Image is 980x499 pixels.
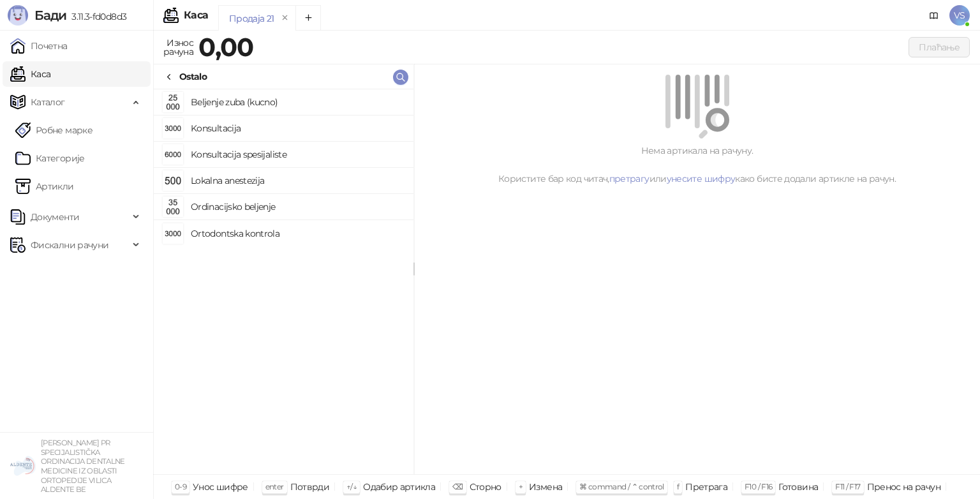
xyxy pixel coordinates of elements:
h4: Konsultacija [191,118,403,138]
img: Slika [163,118,183,138]
span: Фискални рачуни [31,232,108,258]
span: Бади [34,8,66,23]
a: Робне марке [15,117,93,143]
a: унесите шифру [667,173,736,184]
div: Потврди [290,479,330,495]
img: Slika [163,223,183,244]
button: Плаћање [909,37,970,57]
a: Почетна [10,33,68,59]
span: F11 / F17 [835,482,860,491]
span: 0-9 [175,482,186,491]
span: ⌘ command / ⌃ control [579,482,664,491]
h4: Ortodontska kontrola [191,223,403,244]
button: Add tab [295,5,321,31]
h4: Konsultacija spesijaliste [191,144,403,165]
div: Унос шифре [193,479,248,495]
strong: 0,00 [198,31,253,63]
span: f [677,482,679,491]
div: Каса [184,10,208,20]
div: Сторно [470,479,501,495]
span: ⌫ [452,482,463,491]
a: претрагу [609,173,650,184]
span: ↑/↓ [346,482,357,491]
img: Slika [163,144,183,165]
span: enter [265,482,284,491]
div: Измена [529,479,562,495]
a: Документација [924,5,944,26]
img: Logo [8,5,28,26]
img: 64x64-companyLogo-5147c2c0-45e4-4f6f-934a-c50ed2e74707.png [10,453,36,479]
small: [PERSON_NAME] PR SPECIJALISTIČKA ORDINACIJA DENTALNE MEDICINE IZ OBLASTI ORTOPEDIJE VILICA ALDENT... [41,438,125,494]
span: 3.11.3-fd0d8d3 [66,11,126,22]
img: Slika [163,92,183,112]
span: F10 / F16 [745,482,772,491]
span: Документи [31,204,79,230]
div: Ostalo [179,70,207,84]
button: remove [277,13,293,24]
img: Slika [163,170,183,191]
div: Продаја 21 [229,11,274,26]
div: Готовина [778,479,818,495]
span: + [519,482,523,491]
a: Каса [10,61,50,87]
div: Нема артикала на рачуну. Користите бар код читач, или како бисте додали артикле на рачун. [429,144,965,186]
div: grid [154,89,413,474]
h4: Ordinacijsko beljenje [191,197,403,217]
div: Пренос на рачун [867,479,940,495]
h4: Lokalna anestezija [191,170,403,191]
span: Каталог [31,89,65,115]
div: Износ рачуна [161,34,196,60]
div: Одабир артикла [363,479,435,495]
a: ArtikliАртикли [15,174,74,199]
div: Претрага [685,479,727,495]
img: Slika [163,197,183,217]
h4: Beljenje zuba (kucno) [191,92,403,112]
a: Категорије [15,145,85,171]
span: VS [949,5,970,26]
